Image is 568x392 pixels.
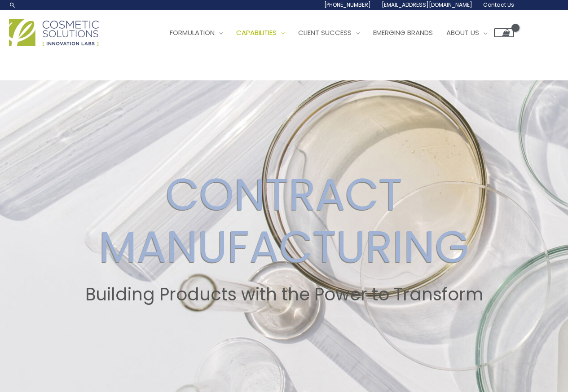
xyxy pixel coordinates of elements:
span: About Us [446,28,479,37]
a: Client Success [291,19,366,46]
h2: CONTRACT MANUFACTURING [9,168,559,273]
a: About Us [440,19,494,46]
span: [EMAIL_ADDRESS][DOMAIN_NAME] [382,1,472,9]
nav: Site Navigation [156,19,514,46]
img: Cosmetic Solutions Logo [9,19,99,46]
span: Client Success [298,28,352,37]
span: Emerging Brands [373,28,433,37]
a: Search icon link [9,1,16,9]
span: Capabilities [236,28,277,37]
a: View Shopping Cart, empty [494,28,514,37]
a: Formulation [163,19,229,46]
span: Contact Us [483,1,514,9]
span: [PHONE_NUMBER] [324,1,371,9]
span: Formulation [170,28,215,37]
a: Emerging Brands [366,19,440,46]
h2: Building Products with the Power to Transform [9,284,559,305]
a: Capabilities [229,19,291,46]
